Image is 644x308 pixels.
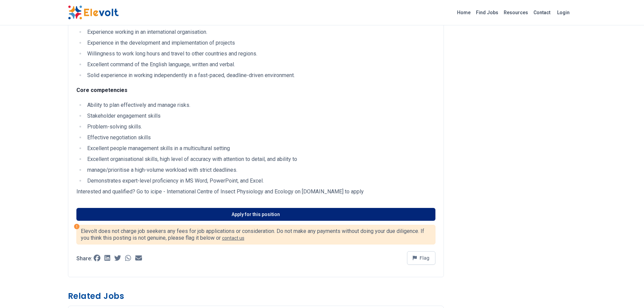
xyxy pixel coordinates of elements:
li: Ability to plan effectively and manage risks. [85,101,435,109]
a: Login [553,6,574,19]
li: Effective negotiation skills [85,134,435,142]
h3: Related Jobs [68,291,444,302]
a: Resources [501,7,531,18]
li: Demonstrates expert-level proficiency in MS Word, PowerPoint, and Excel. [85,177,435,185]
a: Contact [531,7,553,18]
a: Find Jobs [473,7,501,18]
li: Experience working in an international organisation. [85,28,435,36]
li: Solid experience in working independently in a fast-paced, deadline-driven environment. [85,71,435,79]
img: Elevolt [68,5,119,20]
a: contact us [222,235,244,241]
li: Excellent organisational skills, high level of accuracy with attention to detail, and ability to [85,155,435,163]
li: Excellent command of the English language, written and verbal. [85,61,435,69]
li: Excellent people management skills in a multicultural setting [85,144,435,152]
strong: Core competencies [76,87,127,93]
a: Apply for this position [76,208,435,221]
a: Home [454,7,473,18]
button: Flag [407,251,435,265]
li: Experience in the development and implementation of projects [85,39,435,47]
li: manage/prioritise a high-volume workload with strict deadlines. [85,166,435,174]
iframe: Chat Widget [610,276,644,308]
li: Problem-solving skills. [85,123,435,131]
p: Share: [76,256,92,261]
p: Interested and qualified? Go to icipe - International Centre of Insect Physiology and Ecology on ... [76,188,435,196]
li: Willingness to work long hours and travel to other countries and regions. [85,50,435,58]
li: Stakeholder engagement skills [85,112,435,120]
p: Elevolt does not charge job seekers any fees for job applications or consideration. Do not make a... [81,228,431,241]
